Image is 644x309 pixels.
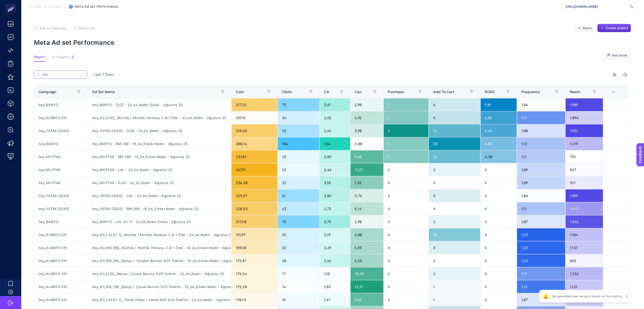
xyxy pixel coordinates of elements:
[278,176,319,189] div: 32
[278,98,319,111] div: 73
[351,293,383,306] div: 9,45
[320,98,350,111] div: 3,67
[384,111,429,124] div: 1
[278,280,319,293] div: 14
[429,137,480,150] div: 20
[3,2,20,6] span: Feedback
[517,254,565,267] div: 1,23
[278,202,319,215] div: 43
[88,254,231,267] div: hey_AO_RM_180__Banyo / Yetişkin Bornoz %25 İndirim - 18_64_Erkek+Kadın - Ağustos 25
[429,228,480,241] div: 10
[88,111,231,124] div: hey_AO_İLGİ__Mutfak / Mutfak Havlusu 2 Al 1 Öde - 24_64_Kadın - Ağustos 25
[566,163,603,176] div: 827
[351,215,383,228] div: 2,90
[34,39,631,46] p: Meta Ad set Performance
[481,150,517,163] div: 4,30
[232,124,278,137] div: 218,68
[384,176,429,189] div: 0
[351,150,383,163] div: 9,48
[566,228,603,241] div: 1.184
[33,5,61,9] span: Back To Analysis
[429,267,480,280] div: 2
[34,215,88,228] div: hey_BANYO
[429,254,480,267] div: 0
[384,280,429,293] div: 0
[384,293,429,306] div: 0
[481,228,517,241] div: 0
[232,111,278,124] div: 167,18
[566,215,603,228] div: 1.846
[79,26,95,30] span: Notify me
[351,241,383,254] div: 5,93
[34,98,88,111] div: hey_BANYO
[92,90,115,94] span: Ad Set Name
[278,254,319,267] div: 28
[278,150,319,163] div: 25
[517,137,565,150] div: 1,12
[597,24,631,32] button: Create project
[34,150,88,163] div: hey_MUTFAK
[73,26,95,30] button: Notify me
[517,163,565,176] div: 1,09
[88,241,231,254] div: hey_AO_RM_180__Mutfak / Mutfak Havlusu 2 Al 1 Öde - 18_64_Erkek+Kadın - Ağustos 25
[320,202,350,215] div: 2,73
[34,111,88,124] div: hey_ALWAYS ON
[278,111,319,124] div: 34
[320,150,350,163] div: 2,85
[566,254,603,267] div: 863
[34,163,88,176] div: hey_MUTFAK
[351,228,383,241] div: 6,00
[278,241,319,254] div: 32
[42,73,79,77] input: Search
[351,124,383,137] div: 3,98
[351,189,383,202] div: 3,76
[384,98,429,111] div: 1
[481,215,517,228] div: 0
[429,111,480,124] div: 5
[88,215,231,228] div: hey_BANYO - LAL %1-3 - 24_64_Kadın-Erkek - Ağustos 25
[278,137,319,150] div: 104
[517,202,565,215] div: 1,11
[320,254,350,267] div: 2,64
[34,267,88,280] div: hey_ALWAYS ON
[34,124,88,137] div: hey_YATAK ODASI
[566,241,603,254] div: 1.137
[34,280,88,293] div: hey_ALWAYS ON
[481,254,517,267] div: 0
[429,150,480,163] div: 12
[39,26,67,30] span: Add to favorites
[88,228,231,241] div: hey_AO_LAL%1-3__Mutfak / Mutfak Havlusu 2 Al 1 Öde - 24_64_Kadın - Ağustos 25
[232,241,278,254] div: 189,68
[320,189,350,202] div: 3,06
[232,202,278,215] div: 220,83
[93,72,114,77] span: Last 7 Days
[429,215,480,228] div: 2
[384,163,429,176] div: 0
[88,280,231,293] div: hey_AO_RM_180__Banyo / Çocuk Bornoz %25 İndirim - 18_64_Erkek+Kadın - Ağustos 25
[236,90,244,94] span: Cost
[574,24,595,32] button: Share
[232,189,278,202] div: 229,29
[566,137,603,150] div: 1.219
[481,267,517,280] div: 0
[278,163,319,176] div: 22
[517,176,565,189] div: 1,09
[481,189,517,202] div: 0
[517,124,565,137] div: 1,08
[39,90,56,94] span: Campaign
[232,215,278,228] div: 217,50
[232,267,278,280] div: 175,54
[517,293,565,306] div: 1,07
[384,228,429,241] div: 0
[232,150,278,163] div: 237,01
[320,163,350,176] div: 2,44
[282,90,292,94] span: Clicks
[384,267,429,280] div: 0
[88,137,231,150] div: hey_BANYO - RM_180 - 18_64_Erkek+Kadın - Ağustos 25
[541,292,550,301] div: 🔔
[566,150,603,163] div: 792
[88,267,231,280] div: hey_AO_İLGİ__Banyo / Çocuk Bornoz %25 İndirim - 24_64_Kadın - Ağustos 25
[570,90,581,94] span: Reach
[481,241,517,254] div: 0
[351,202,383,215] div: 5,14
